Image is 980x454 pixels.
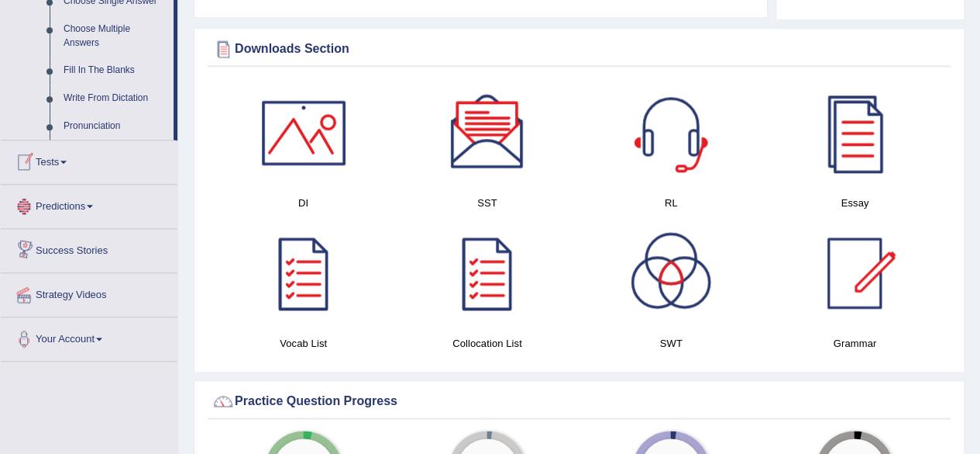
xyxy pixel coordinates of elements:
h4: DI [219,195,387,211]
a: Tests [1,140,177,179]
a: Write From Dictation [57,85,174,113]
h4: Vocab List [219,335,387,352]
h4: SWT [587,335,755,352]
a: Fill In The Blanks [57,57,174,85]
h4: SST [403,195,571,211]
h4: RL [587,195,755,211]
h4: Grammar [771,335,939,352]
h4: Essay [771,195,939,211]
h4: Collocation List [403,335,571,352]
a: Pronunciation [57,113,174,140]
a: Predictions [1,185,177,224]
div: Downloads Section [211,37,947,61]
a: Your Account [1,317,177,356]
div: Practice Question Progress [211,390,947,413]
a: Strategy Videos [1,273,177,312]
a: Success Stories [1,229,177,268]
a: Choose Multiple Answers [57,16,174,57]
